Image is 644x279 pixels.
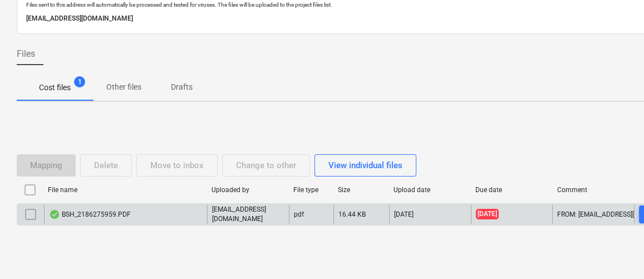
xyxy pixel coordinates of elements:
[168,81,195,93] p: Drafts
[49,210,131,219] div: BSH_2186275959.PDF
[48,186,203,194] div: File name
[475,186,548,194] div: Due date
[49,210,60,219] div: OCR finished
[338,211,366,218] div: 16.44 KB
[39,82,71,94] p: Cost files
[74,76,85,87] span: 1
[557,186,630,194] div: Comment
[106,81,141,93] p: Other files
[394,211,414,218] div: [DATE]
[314,154,416,177] button: View individual files
[293,186,329,194] div: File type
[588,226,644,279] iframe: Chat Widget
[17,47,35,61] span: Files
[338,186,385,194] div: Size
[212,205,284,224] p: [EMAIL_ADDRESS][DOMAIN_NAME]
[212,186,284,194] div: Uploaded by
[476,209,499,219] span: [DATE]
[328,158,402,173] div: View individual files
[394,186,466,194] div: Upload date
[294,211,304,218] div: pdf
